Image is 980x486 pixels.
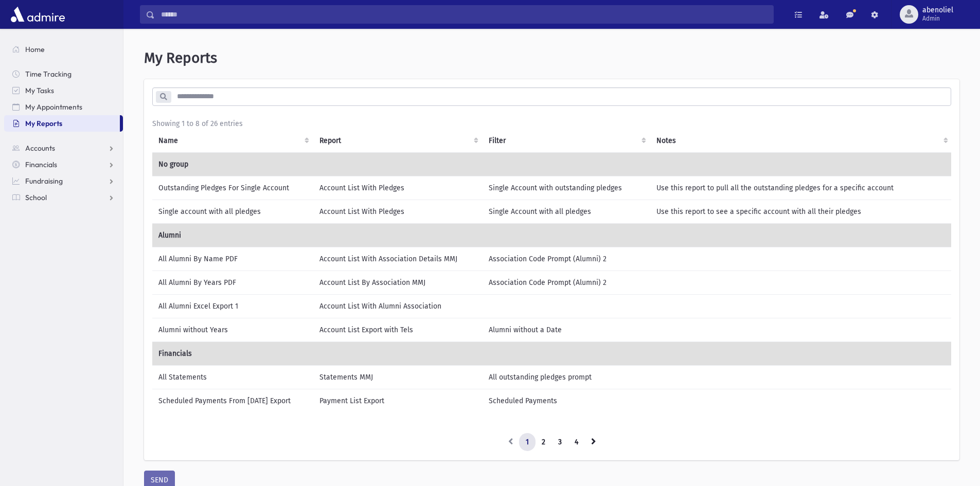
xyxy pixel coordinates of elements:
[152,129,313,153] th: Name: activate to sort column ascending
[4,140,123,156] a: Accounts
[152,271,313,294] td: All Alumni By Years PDF
[25,69,72,79] span: Time Tracking
[152,247,313,271] td: All Alumni By Name PDF
[483,318,650,341] td: Alumni without a Date
[483,129,650,153] th: Filter : activate to sort column ascending
[25,193,47,202] span: School
[25,143,55,153] span: Accounts
[313,318,483,341] td: Account List Export with Tels
[4,99,123,115] a: My Appointments
[313,294,483,318] td: Account List With Alumni Association
[313,389,483,412] td: Payment List Export
[483,200,650,223] td: Single Account with all pledges
[483,271,650,294] td: Association Code Prompt (Alumni) 2
[535,433,552,452] a: 2
[4,156,123,173] a: Financials
[155,5,773,24] input: Search
[152,223,952,247] td: Alumni
[25,160,57,169] span: Financials
[152,341,952,365] td: Financials
[152,118,951,129] div: Showing 1 to 8 of 26 entries
[650,200,952,223] td: Use this report to see a specific account with all their pledges
[313,176,483,200] td: Account List With Pledges
[313,365,483,389] td: Statements MMJ
[313,129,483,153] th: Report: activate to sort column ascending
[551,433,568,452] a: 3
[152,318,313,341] td: Alumni without Years
[152,294,313,318] td: All Alumni Excel Export 1
[4,66,123,82] a: Time Tracking
[4,189,123,206] a: School
[313,247,483,271] td: Account List With Association Details MMJ
[313,271,483,294] td: Account List By Association MMJ
[4,173,123,189] a: Fundraising
[483,365,650,389] td: All outstanding pledges prompt
[313,200,483,223] td: Account List With Pledges
[4,41,123,58] a: Home
[152,152,952,176] td: No group
[568,433,585,452] a: 4
[25,119,62,128] span: My Reports
[483,176,650,200] td: Single Account with outstanding pledges
[519,433,536,452] a: 1
[152,389,313,412] td: Scheduled Payments From [DATE] Export
[152,200,313,223] td: Single account with all pledges
[144,49,217,66] span: My Reports
[25,45,45,54] span: Home
[4,82,123,99] a: My Tasks
[650,176,952,200] td: Use this report to pull all the outstanding pledges for a specific account
[25,102,82,112] span: My Appointments
[4,115,120,132] a: My Reports
[8,4,67,25] img: AdmirePro
[25,86,54,95] span: My Tasks
[483,389,650,412] td: Scheduled Payments
[25,176,63,186] span: Fundraising
[922,14,953,23] span: Admin
[483,247,650,271] td: Association Code Prompt (Alumni) 2
[922,6,953,14] span: abenoliel
[152,365,313,389] td: All Statements
[152,176,313,200] td: Outstanding Pledges For Single Account
[650,129,952,153] th: Notes : activate to sort column ascending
